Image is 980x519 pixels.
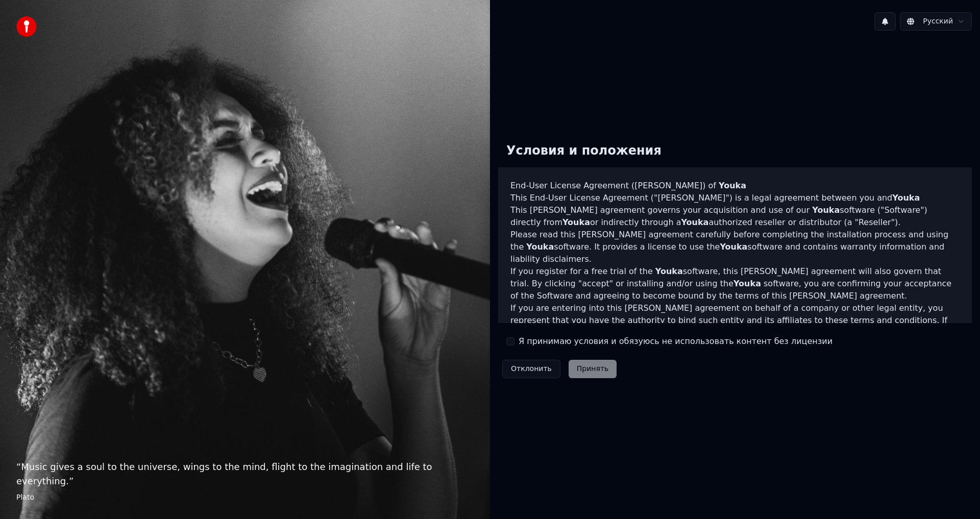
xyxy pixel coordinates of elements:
[526,242,554,252] span: Youka
[510,180,960,192] h3: End-User License Agreement ([PERSON_NAME]) of
[655,266,683,276] span: Youka
[681,217,708,227] span: Youka
[16,492,474,503] footer: Plato
[510,302,960,351] p: If you are entering into this [PERSON_NAME] agreement on behalf of a company or other legal entit...
[510,204,960,229] p: This [PERSON_NAME] agreement governs your acquisition and use of our software ("Software") direct...
[16,460,474,488] p: “ Music gives a soul to the universe, wings to the mind, flight to the imagination and life to ev...
[562,217,590,227] span: Youka
[510,229,960,265] p: Please read this [PERSON_NAME] agreement carefully before completing the installation process and...
[502,360,560,378] button: Отклонить
[16,16,37,37] img: youka
[510,192,960,204] p: This End-User License Agreement ("[PERSON_NAME]") is a legal agreement between you and
[719,181,746,190] span: Youka
[510,265,960,302] p: If you register for a free trial of the software, this [PERSON_NAME] agreement will also govern t...
[519,335,832,348] label: Я принимаю условия и обязуюсь не использовать контент без лицензии
[498,135,670,167] div: Условия и положения
[892,193,920,203] span: Youka
[733,279,761,288] span: Youka
[720,242,747,252] span: Youka
[812,205,840,215] span: Youka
